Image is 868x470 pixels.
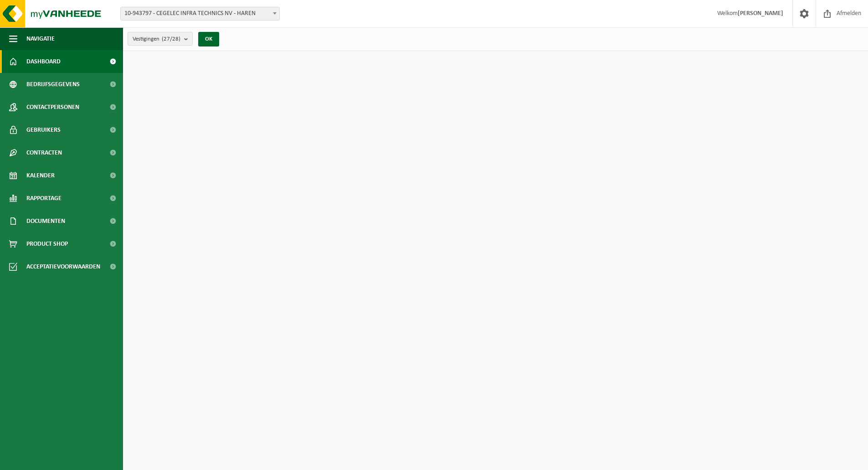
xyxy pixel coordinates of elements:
span: Contactpersonen [26,96,79,119]
span: Kalender [26,164,55,187]
span: Product Shop [26,232,68,255]
span: Dashboard [26,50,61,73]
span: Acceptatievoorwaarden [26,255,100,278]
span: Documenten [26,210,65,232]
span: Navigatie [26,27,55,50]
span: Vestigingen [133,32,180,46]
button: OK [198,32,219,46]
span: Contracten [26,141,62,164]
span: 10-943797 - CEGELEC INFRA TECHNICS NV - HAREN [121,7,279,20]
span: Rapportage [26,187,62,210]
span: Bedrijfsgegevens [26,73,80,96]
span: 10-943797 - CEGELEC INFRA TECHNICS NV - HAREN [120,7,280,21]
span: Gebruikers [26,119,61,141]
button: Vestigingen(27/28) [128,32,193,46]
strong: [PERSON_NAME] [738,10,783,17]
count: (27/28) [162,36,180,42]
